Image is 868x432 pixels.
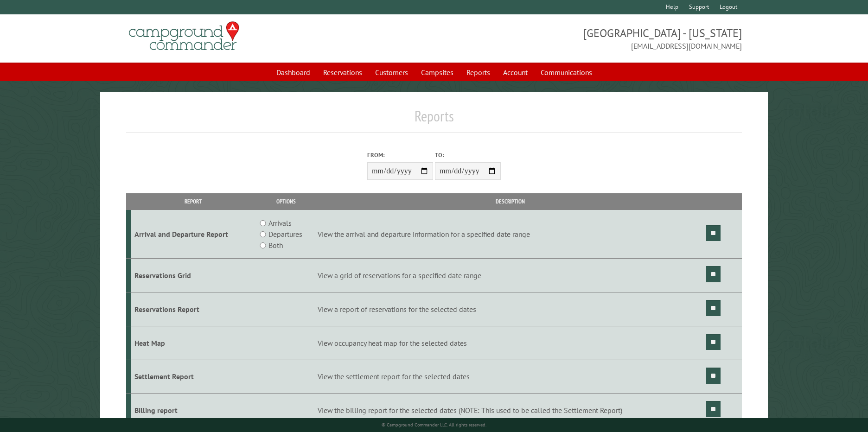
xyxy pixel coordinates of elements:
[131,292,255,326] td: Reservations Report
[131,193,255,210] th: Report
[316,259,705,292] td: View a grid of reservations for a specified date range
[316,292,705,326] td: View a report of reservations for the selected dates
[415,64,459,81] a: Campsites
[461,64,496,81] a: Reports
[131,326,255,360] td: Heat Map
[435,151,501,159] label: To:
[382,422,486,428] small: © Campground Commander LLC. All rights reserved.
[131,394,255,427] td: Billing report
[131,259,255,292] td: Reservations Grid
[316,193,705,210] th: Description
[126,18,242,54] img: Campground Commander
[271,64,316,81] a: Dashboard
[316,394,705,427] td: View the billing report for the selected dates (NOTE: This used to be called the Settlement Report)
[268,240,283,251] label: Both
[316,360,705,394] td: View the settlement report for the selected dates
[268,217,292,229] label: Arrivals
[268,229,302,240] label: Departures
[126,107,742,133] h1: Reports
[370,64,414,81] a: Customers
[131,360,255,394] td: Settlement Report
[535,64,598,81] a: Communications
[316,210,705,259] td: View the arrival and departure information for a specified date range
[316,326,705,360] td: View occupancy heat map for the selected dates
[131,210,255,259] td: Arrival and Departure Report
[498,64,533,81] a: Account
[255,193,316,210] th: Options
[367,151,433,159] label: From:
[434,25,742,51] span: [GEOGRAPHIC_DATA] - [US_STATE] [EMAIL_ADDRESS][DOMAIN_NAME]
[318,64,368,81] a: Reservations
